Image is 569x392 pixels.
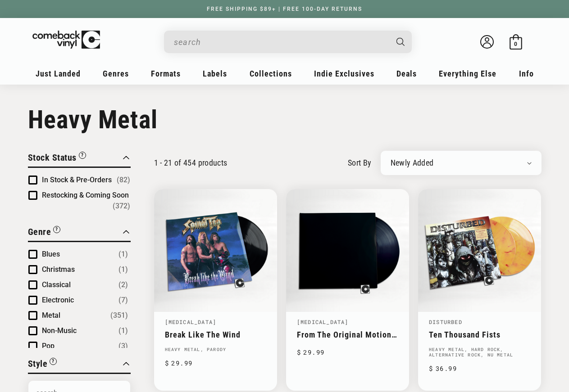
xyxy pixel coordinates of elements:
button: Filter by Stock Status [28,151,86,167]
input: When autocomplete results are available use up and down arrows to review and enter to select [174,33,387,51]
span: Christmas [42,265,75,274]
span: Everything Else [439,69,496,78]
span: Collections [250,69,292,78]
a: Ten Thousand Fists [429,330,530,339]
span: Labels [203,69,227,78]
span: Genres [103,69,129,78]
a: Break Like The Wind [165,330,266,339]
a: From The Original Motion Picture Soundtrack "This Is [MEDICAL_DATA]" [297,330,398,339]
span: Number of products: (7) [118,295,128,306]
span: Number of products: (1) [118,264,128,275]
span: Metal [42,311,60,320]
span: Number of products: (1) [118,325,128,336]
a: [MEDICAL_DATA] [165,318,217,325]
span: Blues [42,250,60,258]
span: Formats [151,69,181,78]
span: 0 [514,41,517,47]
h1: Heavy Metal [28,105,542,135]
label: sort by [348,157,372,169]
span: Number of products: (351) [110,310,128,321]
span: Number of products: (372) [113,201,130,212]
button: Filter by Genre [28,225,61,241]
span: Classical [42,280,71,289]
span: Non-Music [42,326,77,335]
span: Pop [42,342,55,350]
span: In Stock & Pre-Orders [42,176,112,184]
span: Stock Status [28,152,77,163]
button: Search [388,31,413,53]
a: FREE SHIPPING $89+ | FREE 100-DAY RETURNS [198,6,371,12]
span: Number of products: (1) [118,249,128,260]
span: Number of products: (2) [118,279,128,290]
a: Disturbed [429,318,462,325]
button: Filter by Style [28,357,57,373]
p: 1 - 21 of 454 products [154,158,228,167]
span: Info [519,69,534,78]
span: Style [28,358,48,369]
span: Number of products: (3) [118,341,128,351]
span: Electronic [42,296,74,304]
span: Just Landed [36,69,81,78]
a: [MEDICAL_DATA] [297,318,349,325]
span: Deals [396,69,417,78]
span: Number of products: (82) [117,175,130,185]
span: Genre [28,226,51,237]
span: Restocking & Coming Soon [42,191,129,199]
span: Indie Exclusives [314,69,374,78]
div: Search [164,31,412,53]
